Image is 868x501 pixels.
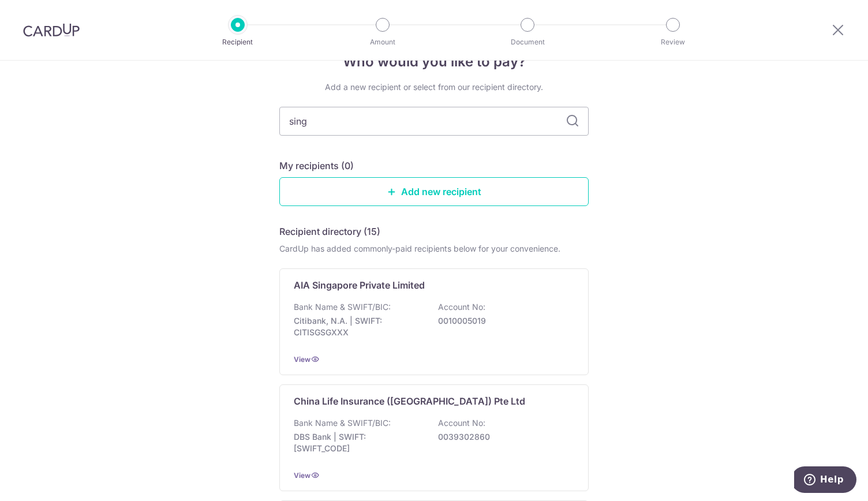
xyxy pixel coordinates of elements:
p: Document [485,36,570,48]
p: Bank Name & SWIFT/BIC: [294,301,391,313]
div: Add a new recipient or select from our recipient directory. [279,81,589,93]
p: Bank Name & SWIFT/BIC: [294,417,391,429]
p: Account No: [438,417,485,429]
iframe: Opens a widget where you can find more information [794,466,856,495]
h5: Recipient directory (15) [279,225,380,238]
a: Add new recipient [279,177,589,206]
p: China Life Insurance ([GEOGRAPHIC_DATA]) Pte Ltd [294,394,525,408]
img: CardUp [23,23,80,37]
p: 0010005019 [438,315,567,327]
a: View [294,471,310,480]
h4: Who would you like to pay? [279,51,589,72]
p: Account No: [438,301,485,313]
p: 0039302860 [438,431,567,443]
a: View [294,355,310,364]
p: Review [630,36,716,48]
p: Amount [340,36,425,48]
p: Recipient [195,36,280,48]
h5: My recipients (0) [279,159,354,173]
div: CardUp has added commonly-paid recipients below for your convenience. [279,243,589,255]
input: Search for any recipient here [279,107,589,136]
p: AIA Singapore Private Limited [294,278,425,292]
p: DBS Bank | SWIFT: [SWIFT_CODE] [294,431,423,454]
p: Citibank, N.A. | SWIFT: CITISGSGXXX [294,315,423,338]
